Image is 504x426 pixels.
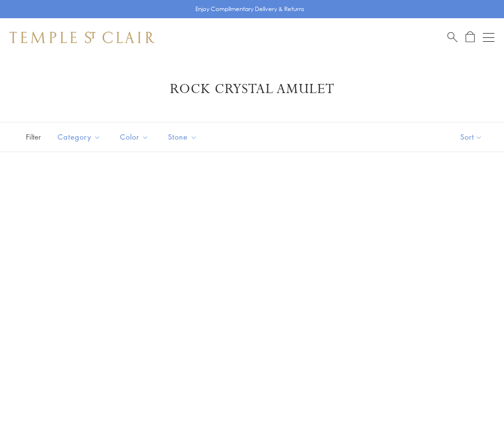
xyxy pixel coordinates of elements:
[50,126,108,148] button: Category
[24,81,480,98] h1: Rock Crystal Amulet
[439,122,504,152] button: Show sort by
[53,131,108,143] span: Category
[195,4,304,14] p: Enjoy Complimentary Delivery & Returns
[483,32,494,43] button: Open navigation
[115,131,156,143] span: Color
[10,32,155,43] img: Temple St. Clair
[163,131,204,143] span: Stone
[161,126,204,148] button: Stone
[466,31,475,43] a: Open Shopping Bag
[113,126,156,148] button: Color
[447,31,457,43] a: Search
